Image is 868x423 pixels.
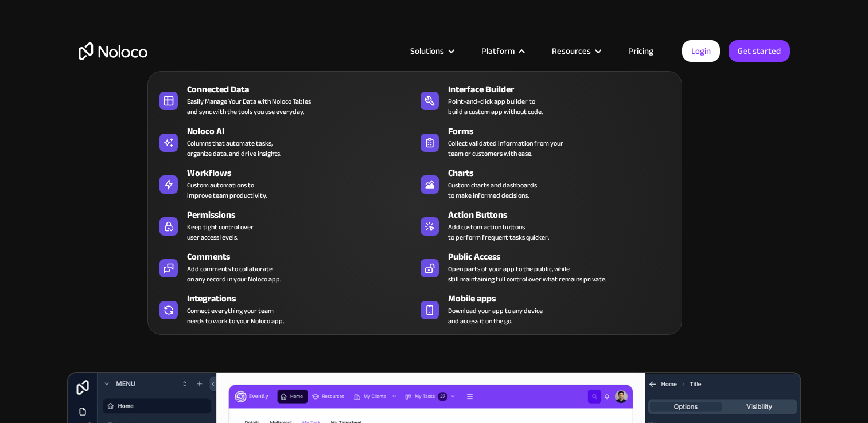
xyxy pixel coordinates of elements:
[415,80,676,119] a: Interface BuilderPoint-and-click app builder tobuild a custom app without code.
[79,42,147,60] a: home
[448,264,606,284] div: Open parts of your app to the public, while still maintaining full control over what remains priv...
[187,250,420,264] div: Comments
[415,164,676,203] a: ChartsCustom charts and dashboardsto make informed decisions.
[187,96,311,117] div: Easily Manage Your Data with Noloco Tables and sync with the tools you use everyday.
[448,138,563,159] div: Collect validated information from your team or customers with ease.
[187,138,281,159] div: Columns that automate tasks, organize data, and drive insights.
[187,222,254,242] div: Keep tight control over user access levels.
[154,206,415,245] a: PermissionsKeep tight control overuser access levels.
[448,208,681,222] div: Action Buttons
[187,264,281,284] div: Add comments to collaborate on any record in your Noloco app.
[79,118,790,210] h2: Business Apps for Teams
[187,208,420,222] div: Permissions
[538,44,614,58] div: Resources
[154,164,415,203] a: WorkflowsCustom automations toimprove team productivity.
[154,248,415,287] a: CommentsAdd comments to collaborateon any record in your Noloco app.
[467,44,538,58] div: Platform
[448,180,537,201] div: Custom charts and dashboards to make informed decisions.
[415,289,676,328] a: Mobile appsDownload your app to any deviceand access it on the go.
[187,166,420,180] div: Workflows
[187,180,267,201] div: Custom automations to improve team productivity.
[448,250,681,264] div: Public Access
[448,166,681,180] div: Charts
[448,305,543,326] span: Download your app to any device and access it on the go.
[154,122,415,161] a: Noloco AIColumns that automate tasks,organize data, and drive insights.
[187,305,284,326] div: Connect everything your team needs to work to your Noloco app.
[448,83,681,96] div: Interface Builder
[481,44,515,58] div: Platform
[147,55,682,335] nav: Platform
[415,206,676,245] a: Action ButtonsAdd custom action buttonsto perform frequent tasks quicker.
[448,292,681,305] div: Mobile apps
[415,248,676,287] a: Public AccessOpen parts of your app to the public, whilestill maintaining full control over what ...
[448,222,549,242] div: Add custom action buttons to perform frequent tasks quicker.
[415,122,676,161] a: FormsCollect validated information from yourteam or customers with ease.
[729,40,790,62] a: Get started
[396,44,467,58] div: Solutions
[448,124,681,138] div: Forms
[187,292,420,305] div: Integrations
[154,289,415,328] a: IntegrationsConnect everything your teamneeds to work to your Noloco app.
[410,44,444,58] div: Solutions
[614,44,668,58] a: Pricing
[154,80,415,119] a: Connected DataEasily Manage Your Data with Noloco Tablesand sync with the tools you use everyday.
[552,44,591,58] div: Resources
[682,40,720,62] a: Login
[448,96,543,117] div: Point-and-click app builder to build a custom app without code.
[187,124,420,138] div: Noloco AI
[187,83,420,96] div: Connected Data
